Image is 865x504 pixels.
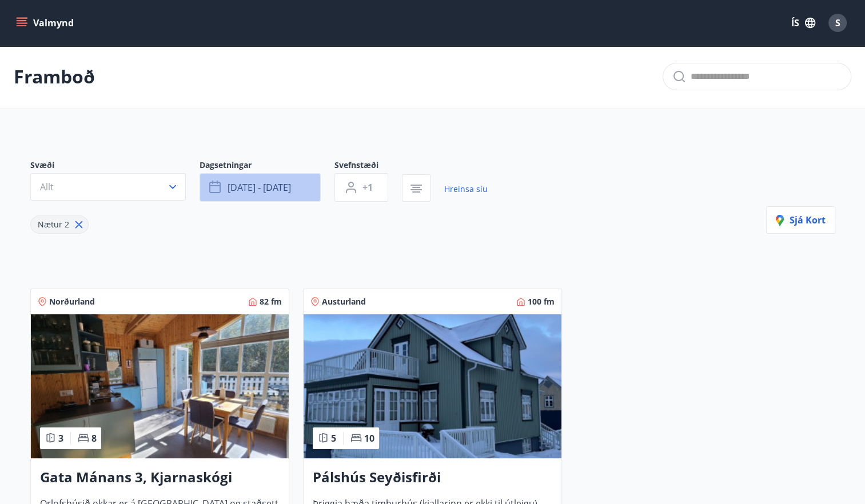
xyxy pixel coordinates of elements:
a: Hreinsa síu [444,177,488,202]
span: Sjá kort [776,214,826,226]
button: S [824,9,851,37]
button: ÍS [785,13,822,33]
span: Allt [40,181,54,193]
span: Nætur 2 [38,219,69,230]
button: +1 [334,173,388,202]
span: [DATE] - [DATE] [228,181,291,194]
span: 5 [331,432,336,445]
span: 8 [91,432,97,445]
span: Svæði [30,159,200,173]
span: Norðurland [49,296,95,307]
span: 10 [364,432,374,445]
span: 100 fm [528,296,555,307]
span: +1 [362,181,373,194]
h3: Pálshús Seyðisfirði [313,467,552,488]
button: Sjá kort [766,206,835,234]
span: 82 fm [260,296,282,307]
div: Nætur 2 [30,215,89,234]
p: Framboð [14,64,95,89]
span: Austurland [322,296,366,307]
img: Paella dish [304,314,561,458]
button: [DATE] - [DATE] [200,173,321,202]
h3: Gata Mánans 3, Kjarnaskógi [40,467,280,488]
span: S [835,17,840,29]
span: Svefnstæði [334,159,402,173]
img: Paella dish [31,314,289,458]
button: menu [14,13,78,33]
span: Dagsetningar [200,159,334,173]
span: 3 [58,432,63,445]
button: Allt [30,173,186,201]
